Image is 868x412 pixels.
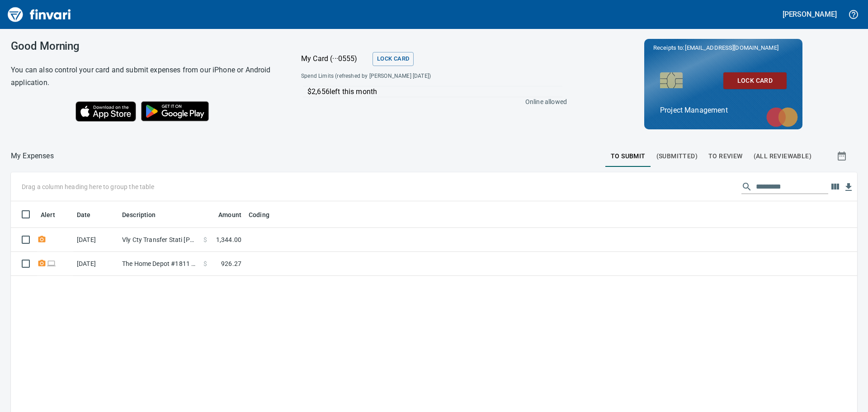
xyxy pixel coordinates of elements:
[11,40,278,52] h3: Good Morning
[611,151,646,162] span: To Submit
[684,43,779,52] span: [EMAIL_ADDRESS][DOMAIN_NAME]
[41,209,55,220] span: Alert
[221,259,241,268] span: 926.27
[47,260,56,266] span: Online transaction
[249,209,281,220] span: Coding
[5,4,73,25] img: Finvari
[842,180,855,194] button: Download table
[653,43,793,52] p: Receipts to:
[118,252,200,276] td: The Home Depot #1811 Caldwell ID
[77,209,103,220] span: Date
[723,72,787,89] button: Lock Card
[22,182,154,191] p: Drag a column heading here to group the table
[207,209,241,220] span: Amount
[307,86,562,97] p: $2,656 left this month
[218,209,241,220] span: Amount
[780,7,839,21] button: [PERSON_NAME]
[41,209,67,220] span: Alert
[660,105,787,116] p: Project Management
[11,151,54,161] p: My Expenses
[373,52,414,66] button: Lock Card
[301,72,498,81] span: Spend Limits (refreshed by [PERSON_NAME] [DATE])
[783,9,837,19] h5: [PERSON_NAME]
[136,96,214,126] img: Get it on Google Play
[37,237,47,242] span: Receipt Required
[37,260,47,266] span: Receipt Required
[203,259,207,268] span: $
[122,209,156,220] span: Description
[828,180,842,194] button: Choose columns to display
[11,151,54,161] nav: breadcrumb
[73,252,118,276] td: [DATE]
[11,64,278,89] h6: You can also control your card and submit expenses from our iPhone or Android application.
[731,75,779,86] span: Lock Card
[828,145,857,167] button: Show transactions within a particular date range
[216,235,241,244] span: 1,344.00
[656,151,698,162] span: (Submitted)
[708,151,743,162] span: To Review
[377,54,409,64] span: Lock Card
[73,228,118,252] td: [DATE]
[294,97,567,106] p: Online allowed
[301,53,369,64] p: My Card (···0555)
[203,235,207,244] span: $
[118,228,200,252] td: Vly Cty Transfer Stati [PERSON_NAME] ID
[754,151,811,162] span: (All Reviewable)
[75,101,136,122] img: Download on the App Store
[77,209,91,220] span: Date
[122,209,168,220] span: Description
[249,209,269,220] span: Coding
[762,103,802,132] img: mastercard.svg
